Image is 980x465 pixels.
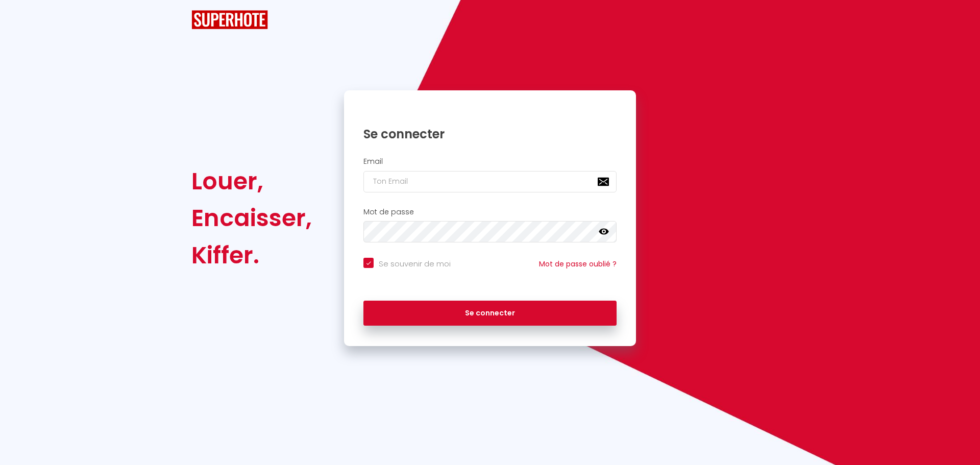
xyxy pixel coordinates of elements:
[363,171,617,192] input: Ton Email
[363,126,617,142] h1: Se connecter
[363,208,617,216] h2: Mot de passe
[191,163,312,200] div: Louer,
[539,259,617,269] a: Mot de passe oublié ?
[191,10,268,29] img: SuperHote logo
[363,301,617,326] button: Se connecter
[363,157,617,166] h2: Email
[191,237,312,274] div: Kiffer.
[191,200,312,236] div: Encaisser,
